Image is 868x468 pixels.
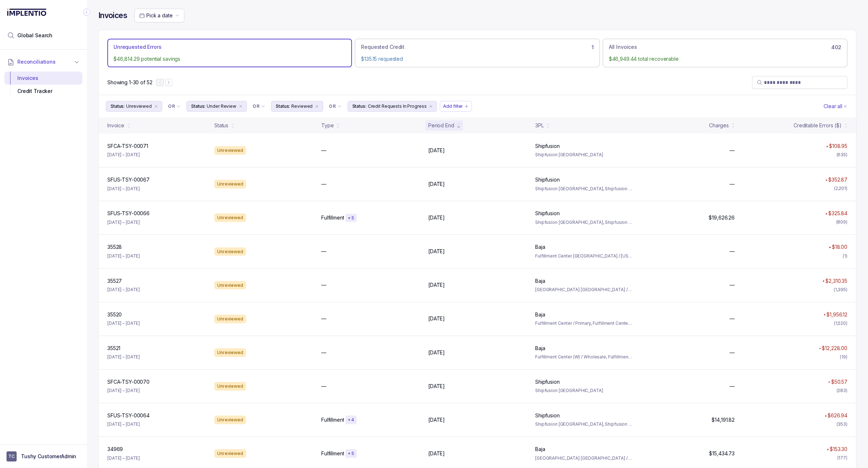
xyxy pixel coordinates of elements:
[107,79,152,86] div: Remaining page entries
[730,281,735,289] p: —
[314,103,320,109] div: remove content
[730,349,735,356] p: —
[712,416,735,424] p: $14,191.82
[440,101,472,112] button: Filter Chip Add filter
[321,450,344,457] p: Fulfillment
[107,185,140,192] p: [DATE] – [DATE]
[107,320,140,327] p: [DATE] – [DATE]
[826,311,847,318] p: $1,956.12
[107,142,148,150] p: SFCA-TSY-00071
[106,101,822,112] ul: Filter Group
[730,248,735,255] p: —
[214,213,246,222] div: Unreviewed
[107,39,847,67] ul: Action Tab Group
[291,103,313,110] p: Reviewed
[250,101,268,111] button: Filter Chip Connector undefined
[428,122,454,129] div: Period End
[828,381,830,383] img: red pointer upwards
[825,179,828,181] img: red pointer upwards
[107,446,123,453] p: 34969
[428,450,445,457] p: [DATE]
[368,103,427,110] p: Credit Requests In Progress
[321,349,326,356] p: —
[837,387,847,394] div: (283)
[214,382,246,391] div: Unreviewed
[214,122,228,129] div: Status
[107,176,150,183] p: SFUS-TSY-00067
[107,79,152,86] p: Showing 1-30 of 52
[837,421,847,428] div: (353)
[238,103,244,109] div: remove content
[709,122,729,129] div: Charges
[321,248,326,255] p: —
[168,103,175,109] p: OR
[107,387,140,394] p: [DATE] – [DATE]
[107,210,150,217] p: SFUS-TSY-00066
[836,218,847,226] div: (809)
[321,122,334,129] div: Type
[428,103,434,109] div: remove content
[824,103,842,110] p: Clear all
[535,345,545,352] p: Baja
[214,146,246,155] div: Unreviewed
[111,103,125,110] p: Status:
[428,180,445,188] p: [DATE]
[730,147,735,154] p: —
[214,247,246,256] div: Unreviewed
[535,243,545,251] p: Baja
[535,320,633,327] p: Fulfillment Center / Primary, Fulfillment Center IQB / InQbate
[126,103,152,110] p: Unreviewed
[834,320,847,327] div: (1,520)
[827,448,829,450] img: red pointer upwards
[348,101,437,112] button: Filter Chip Credit Requests In Progress
[428,383,445,390] p: [DATE]
[831,44,841,50] h6: 402
[214,281,246,290] div: Unreviewed
[271,101,323,112] li: Filter Chip Reviewed
[361,43,404,51] p: Requested Credit
[214,416,246,424] div: Unreviewed
[361,55,593,63] p: $135.15 requested
[829,246,831,248] img: red pointer upwards
[107,219,140,226] p: [DATE] – [DATE]
[207,103,236,110] p: Under Review
[17,32,52,39] span: Global Search
[535,353,633,361] p: Fulfillment Center (W) / Wholesale, Fulfillment Center / Primary, Fulfillment Center IQB-WHLS / I...
[709,450,735,457] p: $15,434.73
[834,185,847,192] div: (2,201)
[4,54,82,70] button: Reconciliations
[828,412,847,419] p: $626.94
[535,455,633,462] p: [GEOGRAPHIC_DATA] [GEOGRAPHIC_DATA] / [US_STATE]
[98,10,127,21] h4: Invoices
[825,415,827,417] img: red pointer upwards
[837,454,847,461] div: (177)
[822,345,847,352] p: $12,228.00
[214,180,246,188] div: Unreviewed
[113,43,161,51] p: Unrequested Errors
[535,412,560,419] p: Shipfusion
[186,101,247,112] button: Filter Chip Under Review
[428,349,445,356] p: [DATE]
[107,277,122,285] p: 35527
[535,421,633,428] p: Shipfusion [GEOGRAPHIC_DATA], Shipfusion [GEOGRAPHIC_DATA]
[609,43,637,51] p: All Invoices
[113,55,346,63] p: $46,814.29 potential savings
[107,122,124,129] div: Invoice
[840,353,847,361] div: (19)
[535,210,560,217] p: Shipfusion
[153,103,159,109] div: remove content
[834,286,847,293] div: (1,395)
[443,103,463,110] p: Add filter
[730,315,735,322] p: —
[535,176,560,183] p: Shipfusion
[107,345,120,352] p: 35521
[107,286,140,293] p: [DATE] – [DATE]
[428,416,445,424] p: [DATE]
[165,101,184,111] button: Filter Chip Connector undefined
[107,243,122,251] p: 35528
[321,416,344,424] p: Fulfillment
[106,101,162,112] li: Filter Chip Unreviewed
[348,215,354,221] p: + 5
